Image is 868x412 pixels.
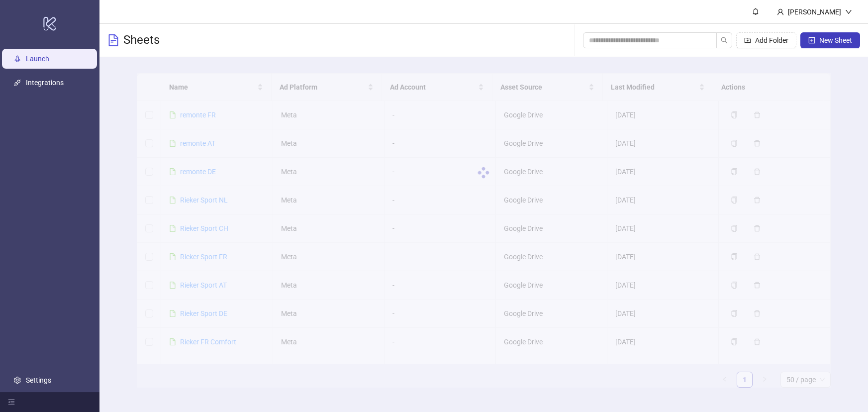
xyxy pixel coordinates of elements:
[26,55,49,63] a: Launch
[26,79,64,87] a: Integrations
[8,399,15,406] span: menu-fold
[777,8,784,15] span: user
[752,8,759,15] span: bell
[26,376,51,384] a: Settings
[800,32,860,48] button: New Sheet
[808,37,815,44] span: plus-square
[736,32,796,48] button: Add Folder
[744,37,751,44] span: folder-add
[845,8,852,15] span: down
[755,36,788,44] span: Add Folder
[784,6,845,17] div: [PERSON_NAME]
[107,34,119,46] span: file-text
[123,32,160,48] h3: Sheets
[721,37,728,44] span: search
[819,36,852,44] span: New Sheet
